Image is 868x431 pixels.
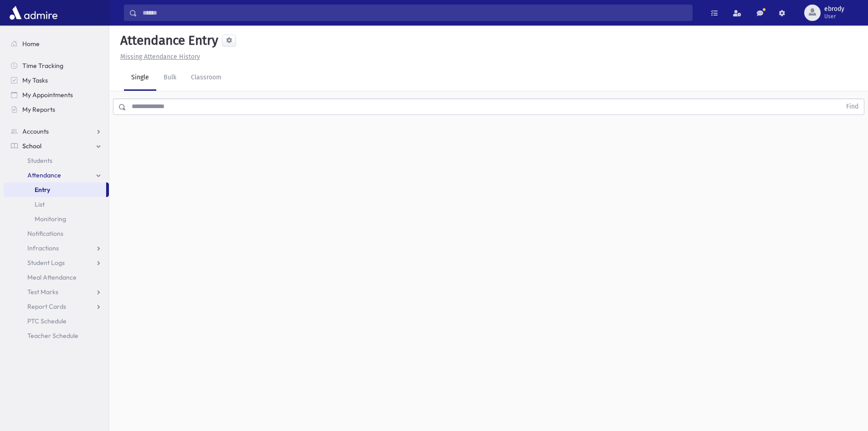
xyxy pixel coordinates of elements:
span: My Tasks [22,76,48,84]
a: Missing Attendance History [117,53,200,61]
a: My Reports [4,102,109,117]
a: Time Tracking [4,58,109,73]
h5: Attendance Entry [117,33,218,48]
a: Accounts [4,124,109,139]
span: PTC Schedule [27,317,67,325]
span: Accounts [22,127,49,135]
a: Report Cards [4,299,109,314]
span: Time Tracking [22,62,63,70]
a: Infractions [4,241,109,255]
span: My Reports [22,105,55,114]
span: School [22,142,41,150]
img: AdmirePro [7,4,60,22]
span: Attendance [27,171,61,179]
a: Notifications [4,226,109,241]
span: Report Cards [27,302,66,311]
a: School [4,139,109,153]
a: Attendance [4,168,109,182]
u: Missing Attendance History [120,53,200,61]
span: Student Logs [27,259,65,267]
span: Monitoring [35,215,66,223]
a: Bulk [156,65,184,91]
a: My Tasks [4,73,109,88]
span: Teacher Schedule [27,332,78,340]
span: My Appointments [22,91,73,99]
a: PTC Schedule [4,314,109,328]
a: Student Logs [4,255,109,270]
span: Test Marks [27,288,58,296]
span: Home [22,40,40,48]
input: Search [137,5,692,21]
span: Notifications [27,229,63,238]
a: Teacher Schedule [4,328,109,343]
a: Home [4,36,109,51]
span: User [824,13,844,20]
span: Entry [35,186,50,194]
span: Meal Attendance [27,273,77,281]
button: Find [841,99,864,114]
span: List [35,200,45,208]
a: Monitoring [4,212,109,226]
a: Entry [4,182,106,197]
a: List [4,197,109,212]
a: My Appointments [4,88,109,102]
span: Infractions [27,244,59,252]
a: Meal Attendance [4,270,109,285]
a: Test Marks [4,285,109,299]
span: Students [27,156,52,165]
a: Classroom [184,65,229,91]
a: Single [124,65,156,91]
a: Students [4,153,109,168]
span: ebrody [824,5,844,13]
